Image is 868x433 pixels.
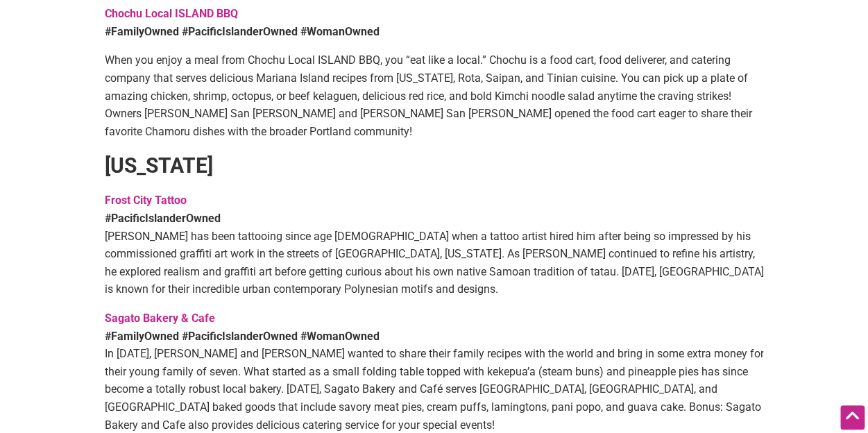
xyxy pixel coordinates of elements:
strong: [US_STATE] [104,153,212,178]
div: Scroll Back to Top [840,405,865,430]
a: Frost City Tattoo [104,194,186,207]
strong: #FamilyOwned #PacificIslanderOwned #WomanOwned [104,330,379,343]
strong: #PacificIslanderOwned [104,212,220,225]
a: Chochu Local ISLAND BBQ [104,7,237,20]
strong: #FamilyOwned #PacificIslanderOwned #WomanOwned [104,25,379,38]
a: Sagato Bakery & Cafe [104,312,214,325]
p: When you enjoy a meal from Chochu Local ISLAND BBQ, you “eat like a local.” Chochu is a food cart... [104,51,763,140]
p: [PERSON_NAME] has been tattooing since age [DEMOGRAPHIC_DATA] when a tattoo artist hired him afte... [104,192,763,298]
